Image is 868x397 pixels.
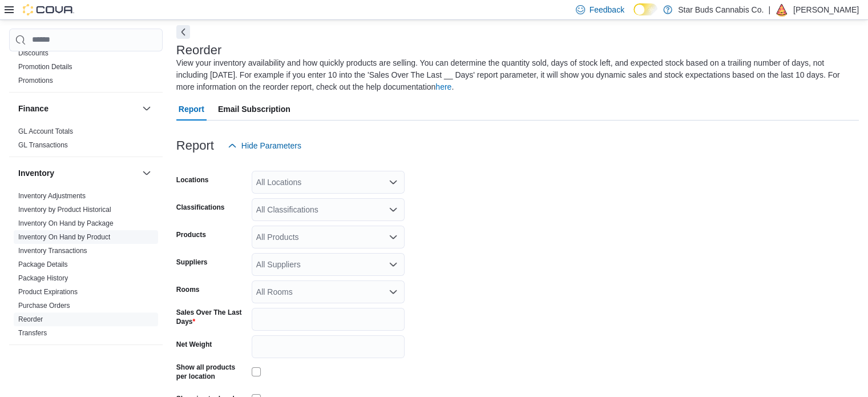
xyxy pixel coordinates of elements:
a: Package History [18,274,68,282]
h3: Report [176,139,214,153]
a: here [435,82,451,91]
a: Discounts [18,49,49,57]
span: GL Transactions [18,141,68,150]
label: Sales Over The Last Days [176,308,247,326]
button: Next [176,25,190,39]
button: Open list of options [389,205,398,214]
span: Inventory On Hand by Package [18,219,114,228]
span: Inventory On Hand by Product [18,232,110,242]
label: Suppliers [176,258,208,267]
span: Inventory Adjustments [18,191,86,200]
span: Inventory by Product Historical [18,205,111,214]
span: Discounts [18,49,49,58]
a: Inventory Transactions [18,247,87,255]
span: Package Details [18,260,68,269]
span: Product Expirations [18,287,78,296]
p: | [768,3,770,17]
a: Transfers [18,329,47,337]
span: Promotions [18,76,53,85]
button: Open list of options [389,287,398,296]
span: Report [179,98,204,121]
a: Package Details [18,260,68,268]
span: Feedback [590,4,624,15]
h3: Reorder [176,43,221,57]
label: Classifications [176,203,225,212]
span: Transfers [18,328,47,338]
label: Show all products per location [176,363,247,381]
span: Purchase Orders [18,301,70,310]
button: Open list of options [389,260,398,269]
button: Inventory [18,167,138,179]
a: GL Transactions [18,141,68,149]
span: Email Subscription [218,98,290,121]
div: View your inventory availability and how quickly products are selling. You can determine the quan... [176,57,853,93]
img: Cova [23,4,74,15]
span: Promotion Details [18,62,72,71]
button: Finance [140,102,154,115]
a: Reorder [18,315,43,323]
button: Hide Parameters [223,134,306,157]
span: Hide Parameters [241,140,301,151]
div: Discounts & Promotions [9,46,163,92]
a: Product Expirations [18,288,78,296]
a: GL Account Totals [18,127,73,135]
a: Promotions [18,77,53,85]
button: Open list of options [389,232,398,242]
button: Open list of options [389,178,398,187]
button: Inventory [140,166,154,180]
span: Dark Mode [633,15,634,16]
h3: Inventory [18,167,54,179]
p: [PERSON_NAME] [793,3,859,17]
label: Locations [176,175,209,185]
a: Promotion Details [18,63,72,71]
input: Dark Mode [633,3,657,15]
span: Reorder [18,315,43,324]
button: Finance [18,103,138,114]
a: Inventory On Hand by Package [18,219,114,227]
h3: Finance [18,103,49,114]
a: Inventory Adjustments [18,192,86,200]
span: GL Account Totals [18,127,73,136]
div: Harrison Lewis [775,3,789,17]
label: Net Weight [176,340,212,349]
span: Inventory Transactions [18,246,87,255]
label: Products [176,230,206,239]
div: Finance [9,125,163,157]
p: Star Buds Cannabis Co. [678,3,764,17]
span: Package History [18,274,68,283]
a: Inventory On Hand by Product [18,233,110,241]
div: Inventory [9,189,163,344]
a: Inventory by Product Historical [18,206,111,214]
a: Purchase Orders [18,302,70,310]
label: Rooms [176,285,200,294]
